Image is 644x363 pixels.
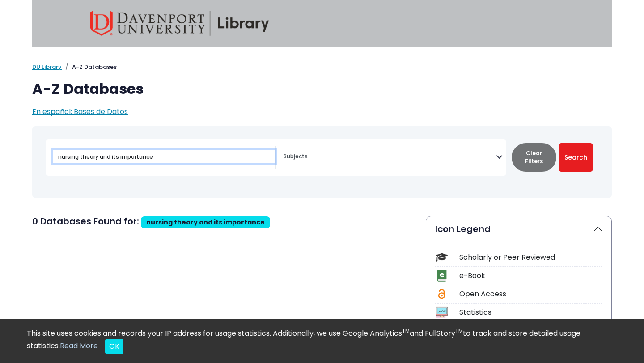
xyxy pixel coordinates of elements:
img: Icon Scholarly or Peer Reviewed [436,251,448,263]
img: Davenport University Library [90,11,269,36]
a: DU Library [32,63,62,71]
input: Search database by title or keyword [53,150,275,163]
button: Close [105,339,123,354]
div: This site uses cookies and records your IP address for usage statistics. Additionally, we use Goo... [27,328,617,354]
span: 0 Databases Found for: [32,215,139,228]
img: Icon Open Access [436,288,447,300]
li: A-Z Databases [62,63,117,72]
div: e-Book [459,270,602,281]
div: Open Access [459,289,602,300]
nav: Search filters [32,126,612,198]
h1: A-Z Databases [32,80,612,97]
span: nursing theory and its importance [146,218,265,227]
sup: TM [455,327,463,335]
sup: TM [402,327,410,335]
a: Read More [60,341,98,351]
div: Scholarly or Peer Reviewed [459,252,602,263]
img: Icon e-Book [436,270,448,282]
a: En español: Bases de Datos [32,106,128,117]
button: Icon Legend [426,216,611,241]
button: Clear Filters [512,143,556,172]
div: Statistics [459,307,602,318]
button: Submit for Search Results [559,143,593,172]
img: Icon Statistics [436,306,448,318]
nav: breadcrumb [32,63,612,72]
textarea: Search [284,154,496,161]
